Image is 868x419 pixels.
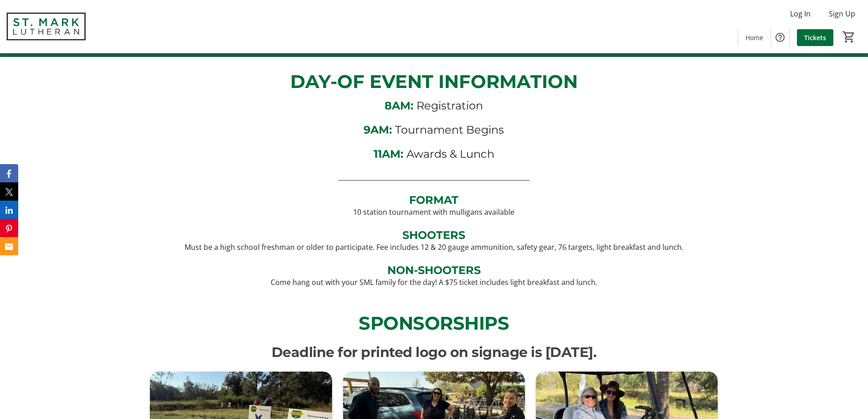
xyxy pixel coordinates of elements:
p: Must be a high school freshman or older to participate. Fee includes 12 & 20 gauge ammunition, sa... [150,242,718,253]
strong: NON-SHOOTERS [387,264,481,277]
span: Tournament Begins [395,123,504,136]
button: Help [771,28,789,47]
img: St. Mark Lutheran School's Logo [5,4,87,49]
span: Awards & Lunch [406,147,494,160]
button: Sign Up [822,6,863,21]
button: Log In [783,6,818,21]
strong: 11AM: [374,147,403,160]
span: Deadline for printed logo on signage is [DATE]. [272,344,597,361]
a: Home [738,29,770,46]
span: Registration [416,99,483,112]
span: Log In [790,8,811,19]
a: Tickets [797,29,833,46]
strong: 8AM: [385,99,413,112]
button: Cart [841,29,857,45]
p: DAY-OF EVENT INFORMATION [150,68,718,95]
strong: FORMAT [409,193,458,207]
p: 10 station tournament with mulligans available [150,207,718,217]
span: Tickets [804,33,826,42]
p: ____________________________________________________________ [150,171,718,182]
p: Come hang out with your SML family for the day! A $75 ticket includes light breakfast and lunch. [150,277,718,288]
strong: SHOOTERS [402,228,465,242]
p: SPONSORSHIPS [150,310,718,337]
span: Home [745,33,763,42]
span: Sign Up [829,8,855,19]
strong: 9AM: [364,123,392,136]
